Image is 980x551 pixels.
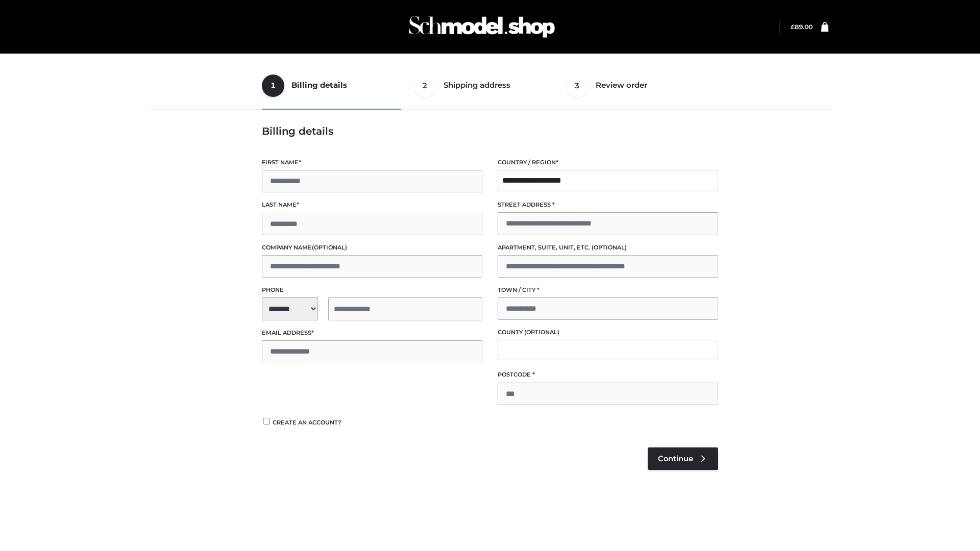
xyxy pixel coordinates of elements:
[498,370,718,380] label: Postcode
[262,328,482,338] label: Email address
[312,244,347,251] span: (optional)
[648,447,718,470] a: Continue
[262,125,718,137] h3: Billing details
[262,285,482,295] label: Phone
[262,158,482,167] label: First name
[262,243,482,253] label: Company name
[262,200,482,210] label: Last name
[791,23,813,31] bdi: 89.00
[791,23,813,31] a: £89.00
[498,285,718,295] label: Town / City
[262,418,271,424] input: Create an account?
[273,419,341,426] span: Create an account?
[498,158,718,167] label: Country / Region
[405,7,558,47] img: Schmodel Admin 964
[498,328,718,337] label: County
[498,200,718,210] label: Street address
[592,244,627,251] span: (optional)
[658,454,693,463] span: Continue
[524,329,559,336] span: (optional)
[791,23,795,31] span: £
[498,243,718,253] label: Apartment, suite, unit, etc.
